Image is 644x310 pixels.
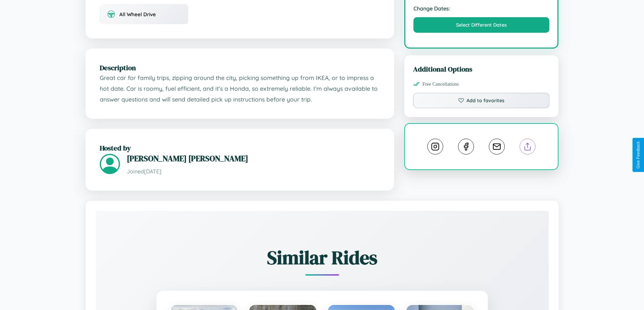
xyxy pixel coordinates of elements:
[100,63,380,73] h2: Description
[127,167,380,176] p: Joined [DATE]
[100,143,380,153] h2: Hosted by
[119,245,525,271] h2: Similar Rides
[127,153,380,164] h3: [PERSON_NAME] [PERSON_NAME]
[413,17,550,33] button: Select Different Dates
[413,93,550,108] button: Add to favorites
[636,141,641,169] div: Give Feedback
[100,73,380,105] p: Great car for family trips, zipping around the city, picking something up from IKEA, or to impres...
[119,11,156,18] span: All Wheel Drive
[413,64,550,74] h3: Additional Options
[423,81,459,87] span: Free Cancellations
[413,5,550,12] strong: Change Dates:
